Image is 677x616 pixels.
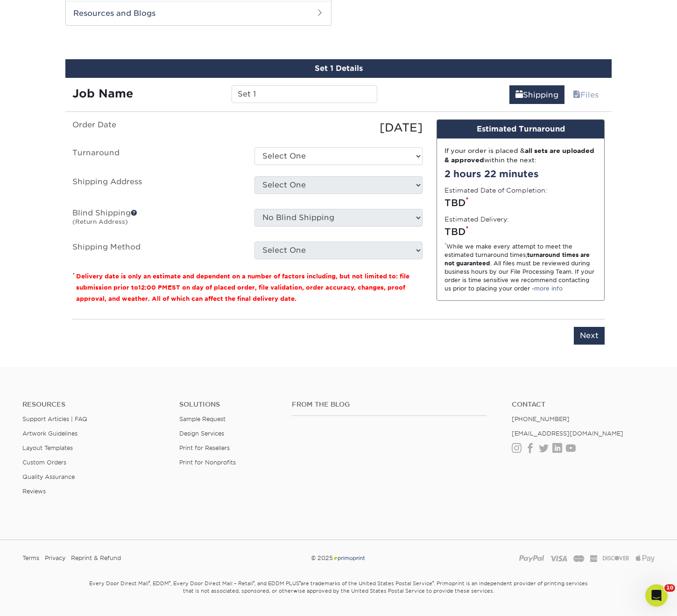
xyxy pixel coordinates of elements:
label: Shipping Method [65,242,247,259]
a: Support Articles | FAQ [22,415,87,422]
sup: ® [169,580,170,585]
div: If your order is placed & within the next: [444,146,597,165]
a: Shipping [509,85,564,104]
a: more info [534,285,563,292]
label: Estimated Date of Completion: [444,186,547,195]
h4: From the Blog [292,401,487,408]
div: [DATE] [247,119,430,136]
small: Delivery date is only an estimate and dependent on a number of factors including, but not limited... [76,273,409,302]
label: Order Date [65,119,247,136]
div: TBD [444,225,597,239]
strong: Job Name [72,87,133,100]
sup: ® [148,580,150,585]
a: Reviews [22,488,46,495]
div: While we make every attempt to meet the estimated turnaround times; . All files must be reviewed ... [444,242,597,293]
h2: Resources and Blogs [66,1,331,25]
a: Files [567,85,605,104]
label: Estimated Delivery: [444,215,509,224]
label: Shipping Address [65,176,247,198]
input: Enter a job name [232,85,377,103]
sup: ® [299,580,301,585]
div: 2 hours 22 minutes [444,167,597,181]
span: files [573,90,580,99]
h4: Solutions [179,401,277,408]
strong: turnaround times are not guaranteed [444,251,590,267]
a: Layout Templates [22,444,73,451]
a: [PHONE_NUMBER] [512,415,570,422]
a: Reprint & Refund [71,551,121,565]
a: Artwork Guidelines [22,430,78,437]
div: Estimated Turnaround [437,120,604,138]
a: Design Services [179,430,224,437]
span: 12:00 PM [138,284,168,291]
a: [EMAIL_ADDRESS][DOMAIN_NAME] [512,430,623,437]
a: Contact [512,401,655,408]
span: 10 [664,584,675,592]
span: shipping [515,90,523,99]
h4: Resources [22,401,165,408]
a: Quality Assurance [22,473,75,480]
sup: ® [253,580,254,585]
a: Print for Resellers [179,444,230,451]
div: Set 1 Details [65,59,612,78]
label: Turnaround [65,147,247,165]
a: Terms [22,551,39,565]
img: Primoprint [333,554,366,561]
label: Blind Shipping [65,209,247,230]
div: TBD [444,196,597,210]
a: Privacy [45,551,65,565]
a: Print for Nonprofits [179,459,236,466]
sup: ® [432,580,434,585]
input: Next [574,327,605,345]
small: (Return Address) [72,218,128,225]
iframe: Intercom live chat [645,584,668,607]
a: Sample Request [179,415,226,422]
div: © 2025 [231,551,446,565]
a: Custom Orders [22,459,66,466]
